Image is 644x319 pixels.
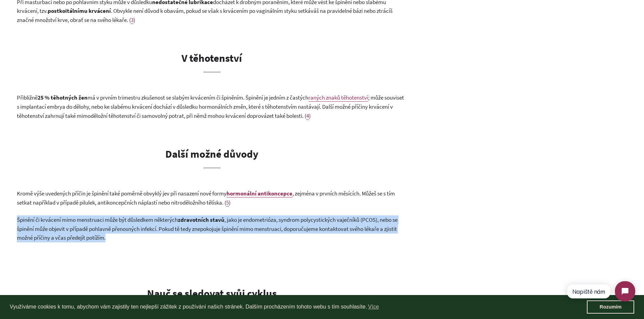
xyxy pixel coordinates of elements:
a: hormonální antikoncepce [226,190,292,197]
span: ) [229,199,231,206]
span: 5 [226,199,229,206]
span: ) [134,16,135,24]
a: 3 [131,16,134,24]
span: . Obvykle není důvod k obavám, pokud se však s krvácením po vaginálním styku setkáváš na pravidel... [17,7,392,24]
span: ) [309,112,311,119]
a: 5 [226,199,229,207]
span: , zejména v prvních měsících. Můžeš se s tím setkat například v případě pilulek, antikoncepčních ... [17,190,395,206]
b: 25 % těhotných žen [38,94,88,101]
iframe: Tidio Chat [561,275,641,307]
b: V těhotenství [182,51,242,64]
span: má v prvním trimestru zkušenost se slabým krvácením či špiněním. Špinění je jedním z častých [88,94,308,101]
span: ; může souviset s implantací embrya do dělohy, nebo ke slabému krvácení dochází v důsledku hormon... [17,94,404,119]
b: postkoitálnímu krvácení [48,7,111,15]
span: , jako je endometrióza, syndrom polycystických vaječníků (PCOS), nebo se špinění může objevit v p... [17,216,398,241]
span: Kromě výše uvedených příčin je špinění také poměrně obvyklý jev při nasazení nové formy [17,190,226,197]
span: 4 [306,112,309,119]
a: learn more about cookies [367,302,380,312]
span: 3 [131,16,134,24]
b: Další možné důvody [165,147,258,160]
a: raných znaků těhotenství [308,94,368,102]
span: Špinění či krvácení mimo menstruaci může být důsledkem některých [17,216,178,223]
span: Přibližně [17,94,38,101]
b: zdravotních stavů [178,216,224,223]
span: Využíváme cookies k tomu, abychom vám zajistily ten nejlepší zážitek z používání našich stránek. ... [10,302,587,312]
b: Nauč se sledovat svůj cyklus [147,287,277,300]
a: 4 [306,112,309,120]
